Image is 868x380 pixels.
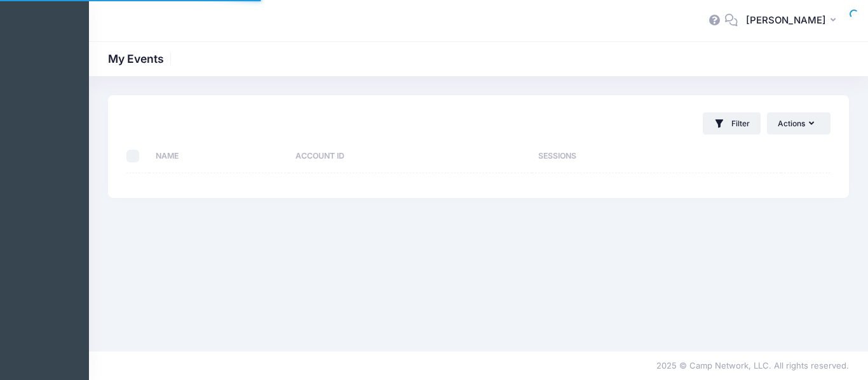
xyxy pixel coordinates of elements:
button: [PERSON_NAME] [738,6,849,36]
button: Actions [767,112,831,134]
button: Filter [703,112,761,134]
span: [PERSON_NAME] [746,13,826,27]
span: 2025 © Camp Network, LLC. All rights reserved. [656,360,849,370]
h1: My Events [108,52,175,65]
th: Sessions [532,140,732,173]
th: Name [149,140,289,173]
th: Account ID [289,140,532,173]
